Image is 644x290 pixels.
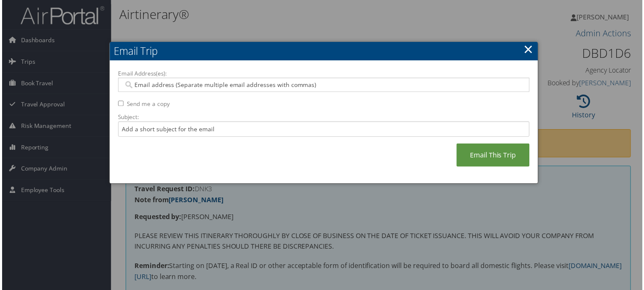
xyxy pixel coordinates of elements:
input: Add a short subject for the email [117,122,531,138]
label: Send me a copy [126,100,169,109]
label: Email Address(es): [117,70,531,78]
a: × [525,41,534,58]
input: Email address (Separate multiple email addresses with commas) [122,81,525,89]
label: Subject: [117,114,531,122]
a: Email This Trip [457,144,531,168]
h2: Email Trip [108,42,539,61]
